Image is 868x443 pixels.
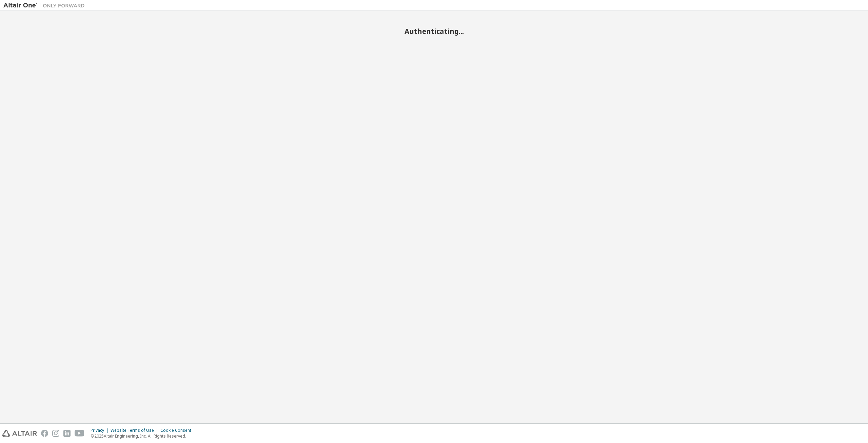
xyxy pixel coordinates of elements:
h2: Authenticating... [3,27,865,36]
p: © 2025 Altair Engineering, Inc. All Rights Reserved. [91,433,195,439]
div: Website Terms of Use [111,428,160,433]
div: Cookie Consent [160,428,195,433]
div: Privacy [91,428,111,433]
img: youtube.svg [75,430,84,437]
img: Altair One [3,2,88,9]
img: altair_logo.svg [2,430,37,437]
img: facebook.svg [41,430,48,437]
img: instagram.svg [52,430,59,437]
img: linkedin.svg [63,430,71,437]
